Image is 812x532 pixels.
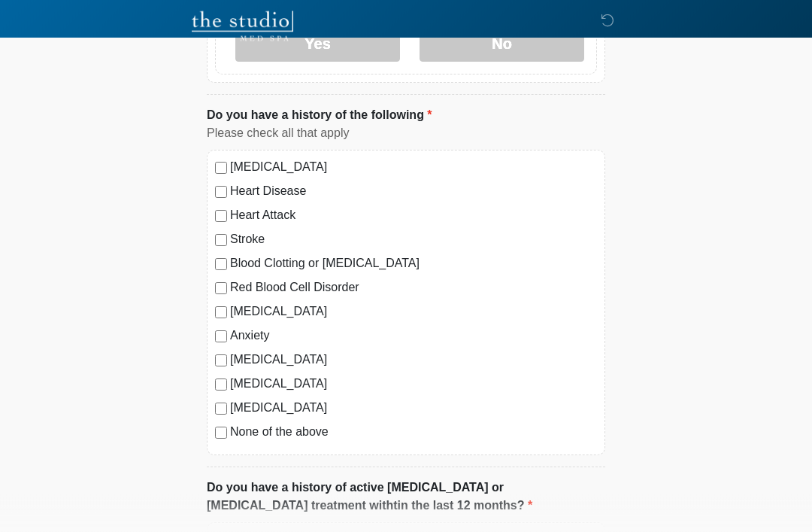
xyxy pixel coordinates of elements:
[215,355,227,367] input: [MEDICAL_DATA]
[192,11,293,41] img: The Studio Med Spa Logo
[230,424,597,442] label: None of the above
[230,255,597,273] label: Blood Clotting or [MEDICAL_DATA]
[215,283,227,295] input: Red Blood Cell Disorder
[215,403,227,415] input: [MEDICAL_DATA]
[230,303,597,321] label: [MEDICAL_DATA]
[230,400,597,418] label: [MEDICAL_DATA]
[215,259,227,271] input: Blood Clotting or [MEDICAL_DATA]
[215,331,227,343] input: Anxiety
[215,211,227,223] input: Heart Attack
[230,231,597,249] label: Stroke
[230,183,597,201] label: Heart Disease
[230,279,597,297] label: Red Blood Cell Disorder
[215,427,227,439] input: None of the above
[215,379,227,391] input: [MEDICAL_DATA]
[230,207,597,225] label: Heart Attack
[230,159,597,177] label: [MEDICAL_DATA]
[215,235,227,247] input: Stroke
[230,375,597,394] label: [MEDICAL_DATA]
[215,163,227,175] input: [MEDICAL_DATA]
[230,351,597,369] label: [MEDICAL_DATA]
[215,187,227,199] input: Heart Disease
[215,307,227,319] input: [MEDICAL_DATA]
[207,479,605,515] label: Do you have a history of active [MEDICAL_DATA] or [MEDICAL_DATA] treatment withtin the last 12 mo...
[230,327,597,345] label: Anxiety
[207,107,432,125] label: Do you have a history of the following
[207,125,605,143] div: Please check all that apply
